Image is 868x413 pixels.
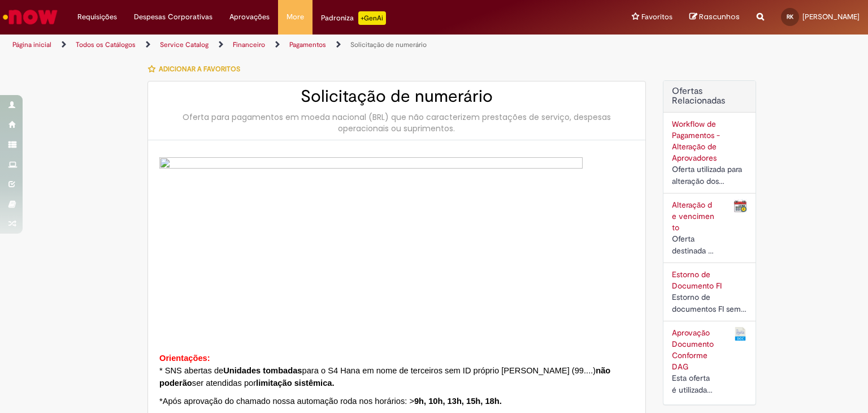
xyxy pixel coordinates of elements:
div: Esta oferta é utilizada para o Campo solicitar a aprovação do documento que esta fora da alçada d... [672,372,717,396]
span: Favoritos [641,11,672,23]
a: Workflow de Pagamentos - Alteração de Aprovadores [672,119,720,163]
span: Adicionar a Favoritos [159,64,240,74]
span: Aprovações [229,11,270,23]
a: Estorno de Documento FI [672,269,722,291]
h2: Ofertas Relacionadas [672,87,747,106]
span: More [287,11,304,23]
a: Service Catalog [160,40,209,49]
a: Pagamentos [289,40,326,49]
span: RK [787,13,793,20]
span: Despesas Corporativas [134,11,212,23]
a: Todos os Catálogos [76,40,136,49]
span: Orientações: [159,354,210,363]
div: Estorno de documentos FI sem partidas compensadas [672,291,747,315]
span: Rascunhos [699,11,740,22]
div: Ofertas Relacionadas [663,80,756,405]
span: [PERSON_NAME] [802,12,860,21]
a: Solicitação de numerário [350,40,427,49]
img: Alteração de vencimento [734,199,747,213]
button: Adicionar a Favoritos [147,57,246,81]
ul: Trilhas de página [8,35,570,55]
p: +GenAi [358,11,386,25]
a: Alteração de vencimento [672,200,714,233]
strong: Unidades tombadas [223,366,302,375]
div: Oferta para pagamentos em moeda nacional (BRL) que não caracterizem prestações de serviço, despes... [159,111,634,134]
strong: não poderão [159,366,610,388]
a: Rascunhos [689,12,740,23]
a: Aprovação Documento Conforme DAG [672,328,714,372]
strong: limitação sistêmica. [256,378,335,388]
span: 9h, 10h, 13h, 15h, 18h. [414,397,502,406]
h2: Solicitação de numerário [159,87,634,106]
span: * SNS abertas de para o S4 Hana em nome de terceiros sem ID próprio [PERSON_NAME] (99....) ser at... [159,366,610,388]
span: *Após aprovação do chamado nossa automação roda nos horários: [159,397,506,406]
img: sys_attachment.do [159,157,583,329]
img: ServiceNow [1,6,59,28]
img: Aprovação Documento Conforme DAG [734,327,747,341]
span: > [409,397,414,406]
span: Requisições [77,11,117,23]
div: Padroniza [321,11,386,25]
a: Financeiro [233,40,265,49]
div: Oferta destinada à alteração de data de pagamento [672,233,717,257]
a: Página inicial [12,40,51,49]
div: Oferta utilizada para alteração dos aprovadores cadastrados no workflow de documentos a pagar. [672,164,747,187]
